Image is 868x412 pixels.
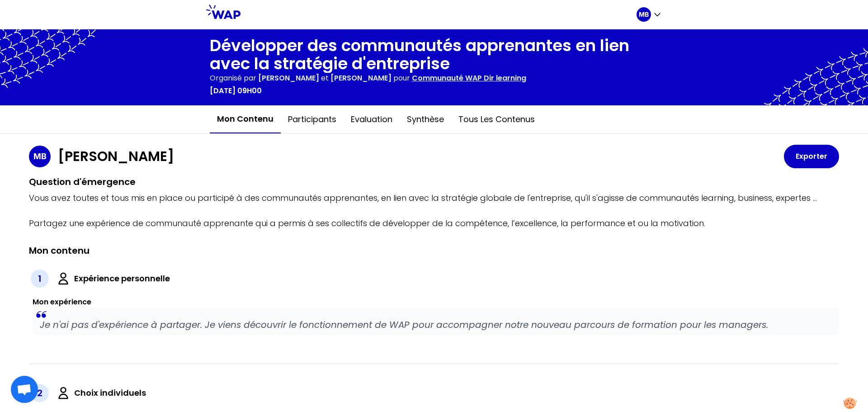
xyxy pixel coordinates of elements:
h1: [PERSON_NAME] [58,148,174,165]
button: Exporter [784,145,839,168]
p: MB [33,150,47,163]
label: Choix individuels [74,387,146,399]
p: pour [393,73,410,84]
p: Vous avez toutes et tous mis en place ou participé à des communautés apprenantes, en lien avec la... [29,192,839,230]
button: MB [637,7,662,22]
div: Ouvrir le chat [11,376,38,403]
button: Participants [281,106,344,133]
p: et [258,73,392,84]
p: MB [639,10,649,19]
label: Expérience personnelle [74,272,170,285]
span: [PERSON_NAME] [330,73,392,83]
h2: Mon contenu [29,244,90,257]
button: Evaluation [344,106,400,133]
button: Tous les contenus [451,106,542,133]
p: [DATE] 09h00 [210,85,262,96]
button: Synthèse [400,106,451,133]
p: Communauté WAP Dir learning [412,73,526,84]
div: 1 [31,270,49,288]
h1: Développer des communautés apprenantes en lien avec la stratégie d'entreprise [210,37,658,73]
span: [PERSON_NAME] [258,73,319,83]
p: Je n'ai pas d'expérience à partager. Je viens découvrir le fonctionnement de WAP pour accompagner... [40,318,832,331]
h2: Question d'émergence [29,175,839,188]
div: 2 [31,384,49,402]
h3: Mon expérience [33,297,839,308]
p: Organisé par [210,73,256,84]
button: Mon contenu [210,105,281,133]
